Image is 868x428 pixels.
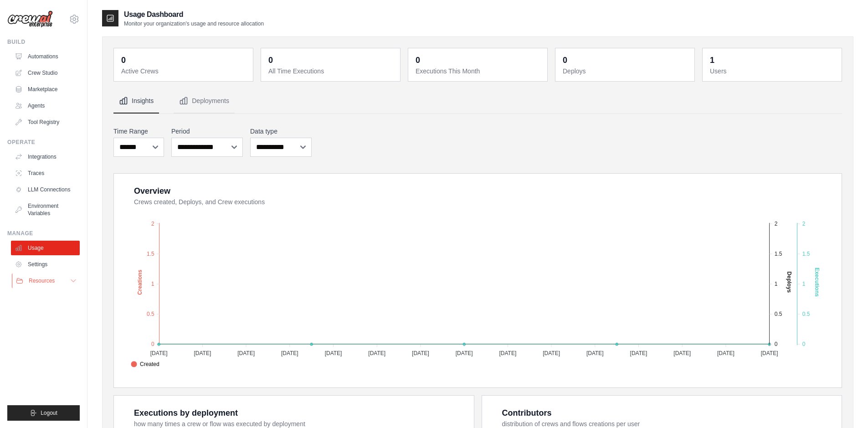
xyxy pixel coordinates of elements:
[11,241,80,255] a: Usage
[250,127,312,136] label: Data type
[121,54,126,67] div: 0
[237,350,255,356] tspan: [DATE]
[151,281,154,287] tspan: 1
[775,251,782,257] tspan: 1.5
[11,166,80,180] a: Traces
[802,221,806,227] tspan: 2
[124,20,264,27] p: Monitor your organization's usage and resource allocation
[802,311,810,317] tspan: 0.5
[563,54,567,67] div: 0
[11,98,80,113] a: Agents
[416,54,420,67] div: 0
[11,257,80,272] a: Settings
[11,182,80,197] a: LLM Connections
[775,341,778,347] tspan: 0
[131,360,159,368] span: Created
[7,139,80,146] div: Operate
[7,405,80,421] button: Logout
[113,127,164,136] label: Time Range
[174,89,235,113] button: Deployments
[171,127,243,136] label: Period
[563,67,689,76] dt: Deploys
[710,54,714,67] div: 1
[11,49,80,64] a: Automations
[29,277,55,284] span: Resources
[11,66,80,80] a: Crew Studio
[194,350,211,356] tspan: [DATE]
[147,251,154,257] tspan: 1.5
[802,341,806,347] tspan: 0
[137,269,143,295] text: Creations
[151,341,154,347] tspan: 0
[775,281,778,287] tspan: 1
[586,350,604,356] tspan: [DATE]
[502,407,552,419] div: Contributors
[673,350,691,356] tspan: [DATE]
[113,89,159,113] button: Insights
[121,67,247,76] dt: Active Crews
[11,199,80,221] a: Environment Variables
[499,350,516,356] tspan: [DATE]
[41,409,57,417] span: Logout
[717,350,734,356] tspan: [DATE]
[268,54,273,67] div: 0
[775,311,782,317] tspan: 0.5
[134,197,831,206] dt: Crews created, Deploys, and Crew executions
[147,311,154,317] tspan: 0.5
[7,10,53,28] img: Logo
[11,115,80,129] a: Tool Registry
[325,350,342,356] tspan: [DATE]
[124,9,264,20] h2: Usage Dashboard
[543,350,560,356] tspan: [DATE]
[456,350,473,356] tspan: [DATE]
[134,185,170,197] div: Overview
[416,67,542,76] dt: Executions This Month
[802,251,810,257] tspan: 1.5
[12,273,81,288] button: Resources
[7,230,80,237] div: Manage
[151,221,154,227] tspan: 2
[802,281,806,287] tspan: 1
[814,268,820,297] text: Executions
[630,350,647,356] tspan: [DATE]
[134,407,238,419] div: Executions by deployment
[786,272,792,293] text: Deploys
[412,350,429,356] tspan: [DATE]
[775,221,778,227] tspan: 2
[11,82,80,97] a: Marketplace
[7,38,80,46] div: Build
[710,67,836,76] dt: Users
[11,150,80,164] a: Integrations
[113,89,842,113] nav: Tabs
[281,350,298,356] tspan: [DATE]
[150,350,168,356] tspan: [DATE]
[268,67,395,76] dt: All Time Executions
[761,350,778,356] tspan: [DATE]
[368,350,385,356] tspan: [DATE]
